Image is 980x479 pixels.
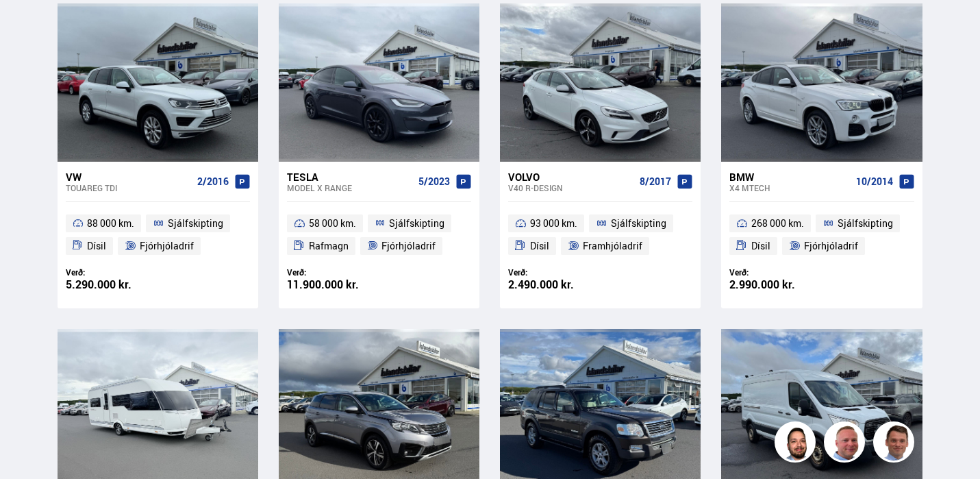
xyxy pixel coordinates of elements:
[287,183,413,193] div: Model X RANGE
[11,5,52,47] button: Opna LiveChat spjallviðmót
[309,238,349,254] span: Rafmagn
[583,238,642,254] span: Framhjóladrif
[856,176,893,187] span: 10/2014
[729,279,822,291] div: 2.990.000 kr.
[197,176,229,187] span: 2/2016
[381,238,436,254] span: Fjórhjóladrif
[826,423,867,465] img: siFngHWaQ9KaOqBr.png
[87,238,106,254] span: Dísil
[530,238,549,254] span: Dísil
[729,267,822,278] div: Verð:
[66,267,158,278] div: Verð:
[168,215,223,232] span: Sjálfskipting
[287,171,413,183] div: Tesla
[530,215,577,232] span: 93 000 km.
[729,171,850,183] div: BMW
[66,183,192,193] div: Touareg TDI
[838,215,893,232] span: Sjálfskipting
[875,423,916,465] img: FbJEzSuNWCJXmdc-.webp
[87,215,134,232] span: 88 000 km.
[751,238,770,254] span: Dísil
[508,171,634,183] div: Volvo
[640,176,671,187] span: 8/2017
[721,162,922,308] a: BMW X4 MTECH 10/2014 268 000 km. Sjálfskipting Dísil Fjórhjóladrif Verð: 2.990.000 kr.
[418,176,450,187] span: 5/2023
[777,423,818,465] img: nhp88E3Fdnt1Opn2.png
[309,215,356,232] span: 58 000 km.
[279,162,479,308] a: Tesla Model X RANGE 5/2023 58 000 km. Sjálfskipting Rafmagn Fjórhjóladrif Verð: 11.900.000 kr.
[508,183,634,193] div: V40 R-DESIGN
[611,215,666,232] span: Sjálfskipting
[508,267,601,278] div: Verð:
[389,215,444,232] span: Sjálfskipting
[508,279,601,291] div: 2.490.000 kr.
[66,279,158,291] div: 5.290.000 kr.
[751,215,804,232] span: 268 000 km.
[287,267,379,278] div: Verð:
[729,183,850,193] div: X4 MTECH
[287,279,379,291] div: 11.900.000 kr.
[66,171,192,183] div: VW
[500,162,701,308] a: Volvo V40 R-DESIGN 8/2017 93 000 km. Sjálfskipting Dísil Framhjóladrif Verð: 2.490.000 kr.
[804,238,858,254] span: Fjórhjóladrif
[140,238,194,254] span: Fjórhjóladrif
[58,162,258,308] a: VW Touareg TDI 2/2016 88 000 km. Sjálfskipting Dísil Fjórhjóladrif Verð: 5.290.000 kr.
